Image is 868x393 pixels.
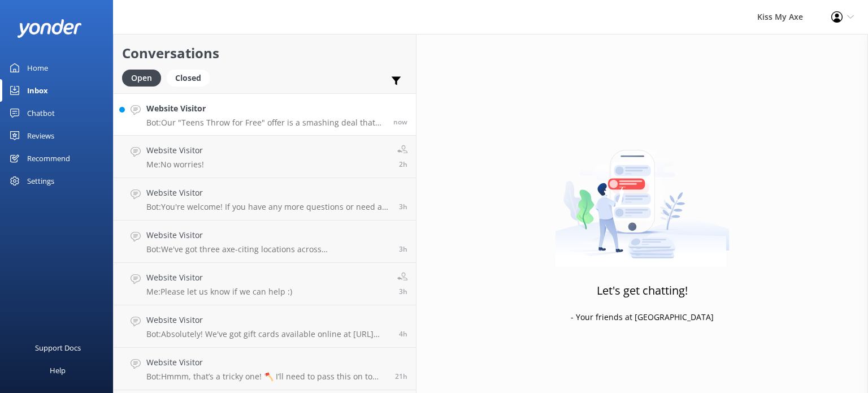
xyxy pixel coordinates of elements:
p: Bot: We've got three axe-citing locations across [GEOGRAPHIC_DATA] where you can unleash your inn... [146,244,390,254]
p: Me: No worries! [146,159,204,170]
span: Oct 02 2025 03:20pm (UTC +10:00) Australia/Sydney [399,244,407,254]
span: Oct 02 2025 06:25pm (UTC +10:00) Australia/Sydney [393,117,407,127]
p: Bot: Our "Teens Throw for Free" offer is a smashing deal that usually runs every school holidays.... [146,118,385,128]
div: Settings [27,170,54,192]
a: Open [122,71,167,84]
a: Closed [167,71,215,84]
h4: Website Visitor [146,314,390,326]
p: Bot: Absolutely! We've got gift cards available online at [URL][DOMAIN_NAME] or you can grab one ... [146,329,390,339]
img: yonder-white-logo.png [17,19,82,38]
p: Me: Please let us know if we can help :) [146,287,292,297]
h2: Conversations [122,42,407,64]
span: Oct 02 2025 03:05pm (UTC +10:00) Australia/Sydney [399,287,407,296]
span: Oct 02 2025 02:16pm (UTC +10:00) Australia/Sydney [399,329,407,339]
a: Website VisitorBot:We've got three axe-citing locations across [GEOGRAPHIC_DATA] where you can un... [114,221,416,263]
p: Bot: Hmmm, that’s a tricky one! 🪓 I’ll need to pass this on to the Customer Service Team — someon... [146,372,387,382]
a: Website VisitorBot:Hmmm, that’s a tricky one! 🪓 I’ll need to pass this on to the Customer Service... [114,348,416,390]
div: Recommend [27,147,70,170]
div: Reviews [27,124,54,147]
h3: Let's get chatting! [597,282,688,300]
div: Home [27,57,48,79]
img: artwork of a man stealing a conversation from at giant smartphone [555,126,730,267]
a: Website VisitorBot:Our "Teens Throw for Free" offer is a smashing deal that usually runs every sc... [114,93,416,136]
h4: Website Visitor [146,187,390,199]
p: - Your friends at [GEOGRAPHIC_DATA] [571,311,714,323]
span: Oct 02 2025 04:17pm (UTC +10:00) Australia/Sydney [399,159,407,169]
div: Closed [167,70,210,87]
p: Bot: You're welcome! If you have any more questions or need a hand with anything else, just give ... [146,202,390,212]
h4: Website Visitor [146,144,204,157]
div: Open [122,70,161,87]
div: Help [50,359,66,382]
a: Website VisitorMe:No worries!2h [114,136,416,178]
div: Support Docs [35,336,81,359]
span: Oct 02 2025 03:22pm (UTC +10:00) Australia/Sydney [399,202,407,211]
span: Oct 01 2025 09:08pm (UTC +10:00) Australia/Sydney [395,372,407,381]
div: Inbox [27,79,48,102]
h4: Website Visitor [146,356,387,369]
h4: Website Visitor [146,271,292,284]
a: Website VisitorBot:You're welcome! If you have any more questions or need a hand with anything el... [114,178,416,221]
h4: Website Visitor [146,102,385,115]
a: Website VisitorMe:Please let us know if we can help :)3h [114,263,416,305]
div: Chatbot [27,102,55,124]
a: Website VisitorBot:Absolutely! We've got gift cards available online at [URL][DOMAIN_NAME] or you... [114,305,416,348]
h4: Website Visitor [146,229,390,241]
